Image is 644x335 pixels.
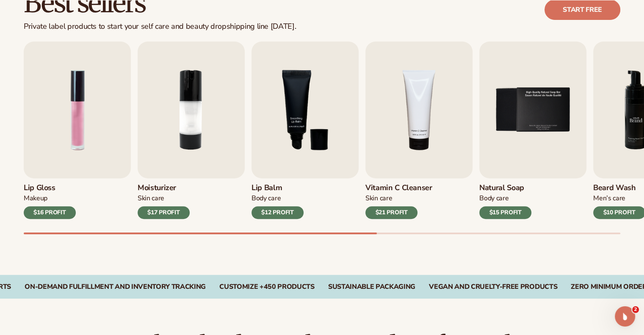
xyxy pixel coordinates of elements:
div: Makeup [24,194,76,203]
div: Private label products to start your self care and beauty dropshipping line [DATE]. [24,22,296,31]
div: Body Care [252,194,304,203]
div: VEGAN AND CRUELTY-FREE PRODUCTS [429,283,557,291]
div: Skin Care [138,194,190,203]
a: 3 / 9 [252,42,359,219]
h3: Lip Gloss [24,183,76,193]
div: $12 PROFIT [252,206,304,219]
iframe: Intercom live chat [615,306,635,327]
div: Skin Care [365,194,432,203]
div: $21 PROFIT [365,206,417,219]
h3: Moisturizer [138,183,190,193]
div: CUSTOMIZE +450 PRODUCTS [219,283,315,291]
a: 4 / 9 [365,42,473,219]
span: 2 [632,306,639,313]
div: $17 PROFIT [138,206,190,219]
div: $16 PROFIT [24,206,76,219]
div: SUSTAINABLE PACKAGING [328,283,415,291]
div: $15 PROFIT [479,206,531,219]
h3: Natural Soap [479,183,531,193]
div: Body Care [479,194,531,203]
a: 5 / 9 [479,42,586,219]
div: On-Demand Fulfillment and Inventory Tracking [25,283,206,291]
h3: Vitamin C Cleanser [365,183,432,193]
h3: Lip Balm [252,183,304,193]
a: 2 / 9 [138,42,245,219]
a: 1 / 9 [24,42,131,219]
